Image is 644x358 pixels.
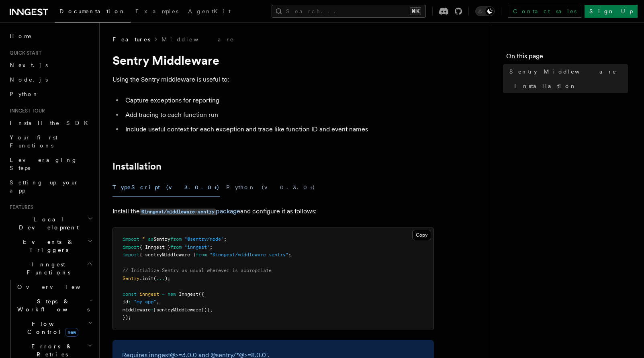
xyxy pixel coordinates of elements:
span: Sentry [123,276,139,281]
span: ; [210,244,213,250]
span: Python [10,91,39,97]
span: Flow Control [14,320,88,336]
span: Inngest Functions [6,260,87,276]
a: Next.js [6,58,94,72]
button: Local Development [6,212,94,235]
span: Sentry Middleware [509,68,617,76]
span: Setting up your app [10,179,79,194]
a: Middleware [162,35,235,43]
span: Features [6,204,33,211]
button: Python (v0.3.0+) [226,178,315,196]
p: Using the Sentry middleware is useful to: [112,74,434,85]
a: Sign Up [585,5,638,18]
span: Installation [514,82,577,90]
a: Contact sales [508,5,581,18]
button: Copy [412,230,431,240]
a: Install the SDK [6,116,94,130]
span: , [210,307,213,313]
span: AgentKit [188,8,231,14]
a: Python [6,87,94,101]
span: Sentry [153,236,170,242]
span: "my-app" [134,299,156,305]
button: Search...⌘K [272,5,426,18]
li: Capture exceptions for reporting [123,95,434,106]
span: Overview [17,284,100,290]
span: Next.js [10,62,48,68]
button: Inngest Functions [6,257,94,280]
span: new [65,328,78,337]
span: "@sentry/node" [184,236,224,242]
span: { sentryMiddleware } [139,252,196,258]
span: Events & Triggers [6,238,88,254]
h4: On this page [506,51,628,64]
span: Leveraging Steps [10,157,78,171]
a: Leveraging Steps [6,153,94,175]
span: Install the SDK [10,120,93,126]
span: ()] [201,307,210,313]
span: }); [123,315,131,320]
code: @inngest/middleware-sentry [140,209,216,215]
kbd: ⌘K [410,7,421,15]
p: Install the and configure it as follows: [112,206,434,217]
a: Node.js [6,72,94,87]
button: TypeScript (v3.0.0+) [112,178,220,196]
span: .init [139,276,153,281]
span: Documentation [59,8,126,14]
a: Installation [511,79,628,93]
span: Your first Functions [10,134,57,149]
span: Steps & Workflows [14,297,90,313]
span: const [123,291,137,297]
span: // Initialize Sentry as usual wherever is appropriate [123,268,272,273]
button: Flow Controlnew [14,317,94,339]
span: Examples [135,8,178,14]
a: AgentKit [183,2,235,22]
span: ({ [198,291,204,297]
span: new [168,291,176,297]
span: ; [224,236,227,242]
a: Overview [14,280,94,294]
a: Documentation [55,2,131,23]
span: Inngest [179,291,198,297]
span: import [123,244,139,250]
button: Steps & Workflows [14,294,94,317]
span: : [151,307,153,313]
a: Sentry Middleware [506,64,628,79]
button: Toggle dark mode [475,6,495,16]
span: import [123,252,139,258]
a: @inngest/middleware-sentrypackage [140,207,240,215]
a: Examples [131,2,183,22]
button: Events & Triggers [6,235,94,257]
span: ); [165,276,170,281]
span: from [196,252,207,258]
span: , [156,299,159,305]
span: as [148,236,153,242]
span: : [128,299,131,305]
span: = [162,291,165,297]
span: id [123,299,128,305]
span: "@inngest/middleware-sentry" [210,252,288,258]
span: inngest [139,291,159,297]
a: Home [6,29,94,43]
li: Include useful context for each exception and trace like function ID and event names [123,124,434,135]
span: from [170,236,182,242]
span: middleware [123,307,151,313]
span: Quick start [6,50,41,56]
span: Features [112,35,150,43]
span: sentryMiddleware [156,307,201,313]
a: Installation [112,161,162,172]
span: Node.js [10,76,48,83]
span: Inngest tour [6,108,45,114]
span: ... [156,276,165,281]
span: from [170,244,182,250]
h1: Sentry Middleware [112,53,434,68]
a: Setting up your app [6,175,94,198]
span: ; [288,252,291,258]
span: [ [153,307,156,313]
span: "inngest" [184,244,210,250]
span: import [123,236,139,242]
li: Add tracing to each function run [123,109,434,121]
span: Home [10,32,32,40]
span: ( [153,276,156,281]
a: Your first Functions [6,130,94,153]
span: Local Development [6,215,88,231]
